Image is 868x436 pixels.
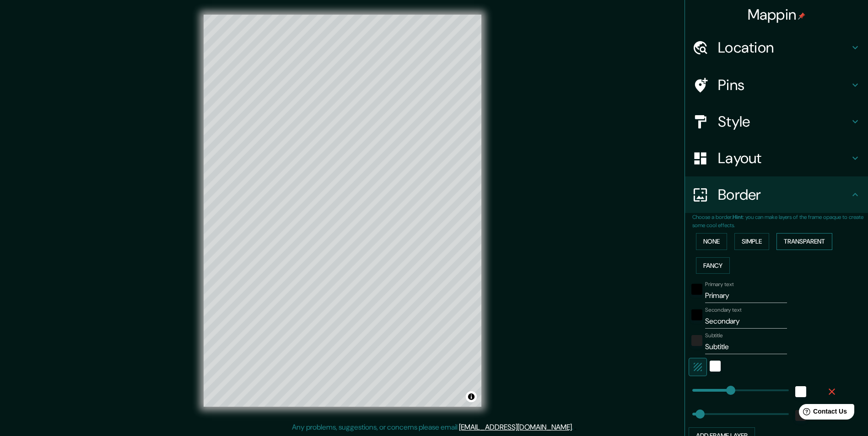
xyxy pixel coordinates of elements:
[696,233,727,250] button: None
[685,67,868,103] div: Pins
[795,386,806,397] button: white
[575,422,577,433] div: .
[691,335,702,346] button: color-222222
[710,361,721,372] button: white
[705,306,742,314] label: Secondary text
[776,233,832,250] button: Transparent
[734,233,769,250] button: Simple
[733,213,743,221] b: Hint
[705,281,733,288] label: Primary text
[685,176,868,213] div: Border
[748,5,806,24] h4: Mappin
[696,257,730,274] button: Fancy
[459,422,572,432] a: [EMAIL_ADDRESS][DOMAIN_NAME]
[685,140,868,176] div: Layout
[685,103,868,140] div: Style
[718,149,850,167] h4: Layout
[705,332,723,340] label: Subtitle
[466,391,477,402] button: Toggle attribution
[685,29,868,66] div: Location
[692,213,868,229] p: Choose a border. : you can make layers of the frame opaque to create some cool effects.
[718,186,850,204] h4: Border
[573,422,575,433] div: .
[787,400,858,426] iframe: Help widget launcher
[691,309,702,320] button: black
[798,12,805,20] img: pin-icon.png
[691,284,702,295] button: black
[718,112,850,131] h4: Style
[718,76,850,94] h4: Pins
[718,38,850,57] h4: Location
[292,422,573,433] p: Any problems, suggestions, or concerns please email .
